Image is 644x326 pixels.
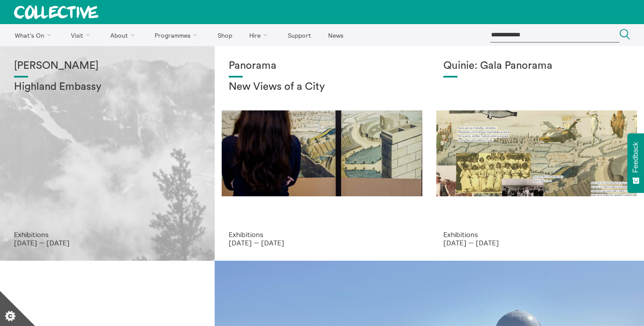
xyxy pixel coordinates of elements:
[14,230,201,238] p: Exhibitions
[103,24,145,46] a: About
[14,81,201,93] h2: Highland Embassy
[215,46,429,261] a: Collective Panorama June 2025 small file 8 Panorama New Views of a City Exhibitions [DATE] — [DATE]
[627,133,644,193] button: Feedback - Show survey
[229,230,415,238] p: Exhibitions
[210,24,240,46] a: Shop
[443,230,630,238] p: Exhibitions
[320,24,351,46] a: News
[229,239,415,247] p: [DATE] — [DATE]
[632,142,640,173] span: Feedback
[280,24,318,46] a: Support
[147,24,209,46] a: Programmes
[229,81,415,93] h2: New Views of a City
[242,24,279,46] a: Hire
[14,239,201,247] p: [DATE] — [DATE]
[14,60,201,72] h1: [PERSON_NAME]
[229,60,415,72] h1: Panorama
[443,239,630,247] p: [DATE] — [DATE]
[7,24,62,46] a: What's On
[443,60,630,72] h1: Quinie: Gala Panorama
[429,46,644,261] a: Josie Vallely Quinie: Gala Panorama Exhibitions [DATE] — [DATE]
[64,24,101,46] a: Visit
